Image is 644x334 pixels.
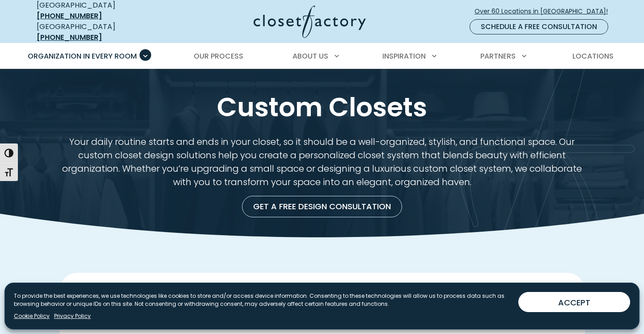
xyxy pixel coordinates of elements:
[54,312,91,320] a: Privacy Policy
[28,51,137,61] span: Organization in Every Room
[242,196,402,217] a: Get a Free Design Consultation
[21,44,623,69] nav: Primary Menu
[518,292,630,312] button: ACCEPT
[14,312,50,320] a: Cookie Policy
[194,51,243,61] span: Our Process
[475,7,615,16] span: Over 60 Locations in [GEOGRAPHIC_DATA]!
[480,51,516,61] span: Partners
[37,32,102,42] a: [PHONE_NUMBER]
[470,19,608,34] a: Schedule a Free Consultation
[572,51,614,61] span: Locations
[212,279,432,304] span: Custom Closets for Every
[37,11,102,21] a: [PHONE_NUMBER]
[37,21,166,43] div: [GEOGRAPHIC_DATA]
[35,90,609,124] h1: Custom Closets
[14,292,511,308] p: To provide the best experiences, we use technologies like cookies to store and/or access device i...
[474,4,615,19] a: Over 60 Locations in [GEOGRAPHIC_DATA]!
[254,5,366,38] img: Closet Factory Logo
[292,51,328,61] span: About Us
[382,51,426,61] span: Inspiration
[59,135,585,189] p: Your daily routine starts and ends in your closet, so it should be a well-organized, stylish, and...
